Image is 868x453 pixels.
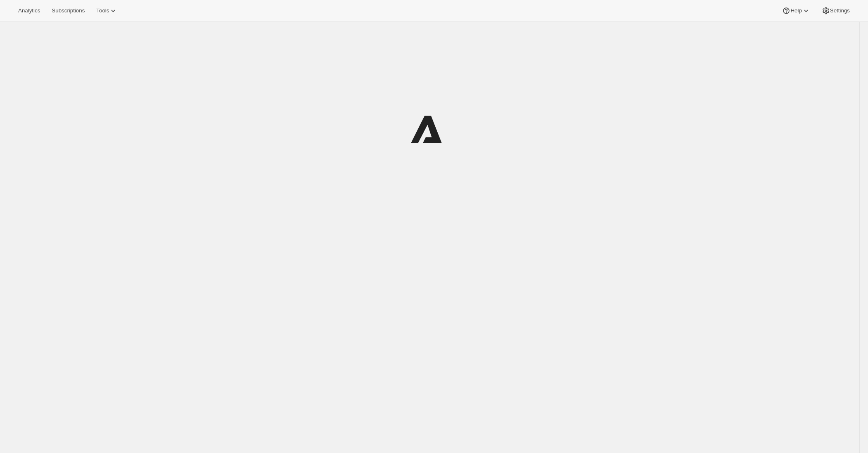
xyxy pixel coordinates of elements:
span: Settings [830,7,850,14]
button: Analytics [13,5,45,17]
span: Subscriptions [52,7,85,14]
span: Analytics [18,7,40,14]
button: Tools [91,5,122,17]
button: Settings [817,5,855,17]
button: Help [777,5,815,17]
span: Help [790,7,802,14]
button: Subscriptions [47,5,90,17]
span: Tools [96,7,109,14]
